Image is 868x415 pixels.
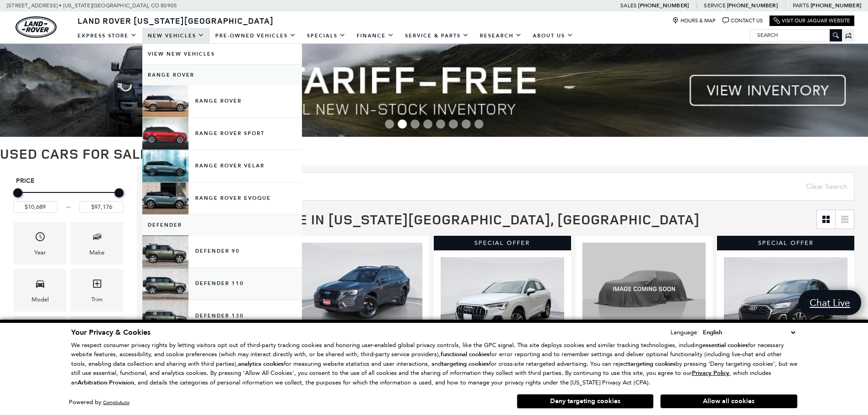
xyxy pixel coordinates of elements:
span: Go to slide 1 [385,119,394,129]
div: ModelModel [14,269,66,311]
div: Maximum Price [114,188,124,197]
a: [PHONE_NUMBER] [638,2,689,9]
span: Parts [793,2,809,9]
input: Minimum [13,201,57,213]
div: Language: [670,329,699,335]
span: Model [35,276,46,295]
a: Defender 110 [142,268,302,300]
u: Privacy Policy [692,369,729,377]
input: Maximum [79,201,124,213]
div: Minimum Price [13,188,22,197]
a: Defender 130 [142,300,302,332]
a: New Vehicles [142,28,210,44]
img: Land Rover [16,16,57,38]
div: FeaturesFeatures [14,316,66,358]
a: Privacy Policy [692,369,729,376]
strong: essential cookies [702,341,748,349]
a: View New Vehicles [142,44,302,64]
a: About Us [527,28,579,44]
a: Range Rover [142,85,302,117]
a: Visit Our Jaguar Website [774,17,850,24]
span: Go to slide 6 [449,119,458,129]
div: Year [34,248,46,258]
div: Price [13,185,124,213]
span: Sales [620,2,637,9]
span: Chat Live [805,296,855,309]
img: 2023 Audi Q3 Premium 1 [441,257,566,351]
a: EXPRESS STORE [72,28,142,44]
div: 1 / 2 [299,243,424,337]
div: 1 / 2 [441,257,566,351]
a: Defender 90 [142,235,302,267]
a: Finance [351,28,400,44]
a: [PHONE_NUMBER] [727,2,778,9]
strong: Arbitration Provision [78,379,134,387]
div: Special Offer [717,236,854,250]
a: Research [474,28,527,44]
a: Grid View [817,210,835,228]
a: Range Rover Sport [142,118,302,150]
a: Defender [142,215,302,235]
strong: analytics cookies [238,360,284,368]
span: Go to slide 4 [423,119,432,129]
span: Go to slide 7 [462,119,471,129]
a: [STREET_ADDRESS] • [US_STATE][GEOGRAPHIC_DATA], CO 80905 [7,2,177,9]
a: Land Rover [US_STATE][GEOGRAPHIC_DATA] [72,15,279,26]
div: FueltypeFueltype [71,316,123,358]
span: 40 Vehicles for Sale in [US_STATE][GEOGRAPHIC_DATA], [GEOGRAPHIC_DATA] [151,210,700,228]
div: Special Offer [434,236,571,250]
a: Hours & Map [672,17,716,24]
h5: Price [16,177,121,185]
a: land-rover [16,16,57,38]
button: Deny targeting cookies [517,394,654,409]
img: 2014 Ram 1500 Sport [582,243,706,335]
span: Go to slide 5 [436,119,445,129]
nav: Main Navigation [72,28,579,44]
button: Allow all cookies [660,394,797,408]
div: 1 / 2 [724,257,849,351]
a: Range Rover [142,65,302,85]
a: Range Rover Evoque [142,182,302,214]
a: Service & Parts [400,28,474,44]
a: Chat Live [799,290,861,315]
span: Year [35,229,46,248]
span: Go to slide 2 [398,119,407,129]
img: 2022 Subaru Outback Wilderness 1 [299,243,424,337]
span: Make [92,229,103,248]
span: Service [704,2,725,9]
strong: targeting cookies [628,360,676,368]
div: YearYear [14,222,66,265]
img: 2024 Audi Q5 45 S line Premium 1 [724,257,849,351]
a: ComplyAuto [103,399,130,405]
a: Range Rover Velar [142,150,302,182]
span: Your Privacy & Cookies [71,327,151,337]
div: Trim [91,295,103,305]
div: Make [89,248,104,258]
div: TrimTrim [71,269,123,311]
select: Language Select [701,327,797,337]
a: Specials [301,28,351,44]
input: Search Inventory [151,172,854,201]
input: Search [750,30,842,41]
strong: targeting cookies [442,360,489,368]
div: Model [31,295,49,305]
a: Contact Us [722,17,763,24]
a: Pre-Owned Vehicles [210,28,301,44]
span: Trim [92,276,103,295]
span: Go to slide 8 [474,119,483,129]
span: Land Rover [US_STATE][GEOGRAPHIC_DATA] [78,15,274,26]
strong: functional cookies [441,350,489,358]
div: MakeMake [71,222,123,265]
a: [PHONE_NUMBER] [811,2,861,9]
div: Powered by [69,399,130,405]
span: Go to slide 3 [411,119,420,129]
p: We respect consumer privacy rights by letting visitors opt out of third-party tracking cookies an... [71,341,797,388]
